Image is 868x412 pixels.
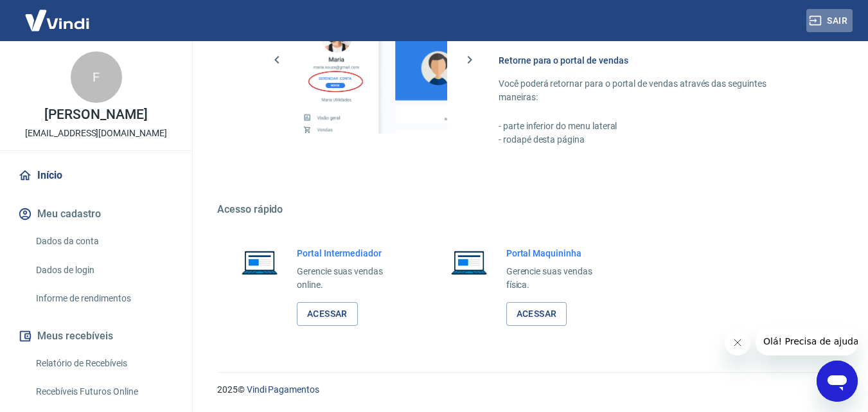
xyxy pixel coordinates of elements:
[247,384,319,395] a: Vindi Pagamentos
[217,383,837,397] p: 2025 ©
[506,302,567,326] a: Acessar
[15,322,177,350] button: Meus recebíveis
[217,203,837,216] h5: Acesso rápido
[499,77,806,104] p: Você poderá retornar para o portal de vendas através das seguintes maneiras:
[15,161,177,190] a: Início
[499,133,806,147] p: - rodapé desta página
[31,285,177,312] a: Informe de rendimentos
[442,247,496,278] img: Imagem de um notebook aberto
[71,51,122,103] div: F
[233,247,287,278] img: Imagem de um notebook aberto
[8,9,108,19] span: Olá! Precisa de ajuda?
[31,350,177,377] a: Relatório de Recebíveis
[506,247,613,260] h6: Portal Maquininha
[31,379,177,405] a: Recebíveis Futuros Online
[15,1,99,40] img: Vindi
[499,120,806,133] p: - parte inferior do menu lateral
[499,54,806,67] h6: Retorne para o portal de vendas
[297,265,403,292] p: Gerencie suas vendas online.
[725,330,750,355] iframe: Fechar mensagem
[31,228,177,255] a: Dados da conta
[297,302,358,326] a: Acessar
[44,108,147,121] p: [PERSON_NAME]
[506,265,613,292] p: Gerencie suas vendas física.
[806,9,853,33] button: Sair
[15,200,177,228] button: Meu cadastro
[297,247,403,260] h6: Portal Intermediador
[817,361,858,402] iframe: Botão para abrir a janela de mensagens
[756,327,858,355] iframe: Mensagem da empresa
[25,127,167,140] p: [EMAIL_ADDRESS][DOMAIN_NAME]
[31,257,177,283] a: Dados de login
